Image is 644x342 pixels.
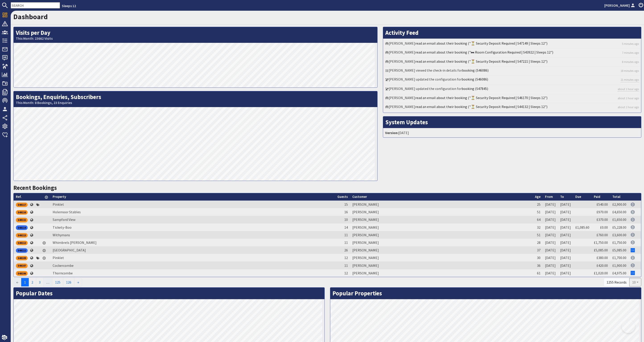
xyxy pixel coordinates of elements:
[344,210,348,214] span: 16
[352,195,367,199] a: Customer
[16,210,28,214] a: S48116
[545,195,553,199] a: From
[13,184,57,191] a: Recent Bookings
[16,263,28,267] a: S48107
[344,225,348,230] span: 14
[631,263,635,267] img: Referer: Sleeps 12
[16,255,28,260] a: S48109
[573,193,592,201] th: Due
[629,278,641,286] button: 10
[600,225,608,230] a: £0.00
[14,288,324,299] h2: Popular Dates
[36,278,43,286] a: 3
[560,195,564,199] a: To
[533,239,543,246] td: 28
[53,248,86,252] a: [GEOGRAPHIC_DATA]
[543,216,558,223] td: [DATE]
[350,246,533,254] td: [PERSON_NAME]
[16,203,28,207] div: S48117
[622,320,635,333] iframe: Toggle Customer Support
[344,248,348,252] span: 26
[21,278,29,286] span: 1
[344,255,348,260] span: 12
[16,225,28,230] a: S48114
[612,195,620,199] a: Total
[612,202,626,207] a: £2,900.00
[631,225,635,229] img: Referer: Sleeps 12
[350,261,533,269] td: [PERSON_NAME]
[385,29,419,36] a: Activity Feed
[631,202,635,207] img: Referer: Sleeps 12
[384,76,640,85] li: [PERSON_NAME] updated the configuration for
[612,240,626,245] a: £1,750.00
[543,201,558,208] td: [DATE]
[543,239,558,246] td: [DATE]
[558,269,573,277] td: [DATE]
[53,263,74,268] a: Cockercombe
[16,225,28,230] div: S48114
[53,217,75,222] a: Sampford View
[350,239,533,246] td: [PERSON_NAME]
[16,271,28,275] a: S48106
[53,225,72,230] a: Tickety-Boo
[535,195,541,199] a: Age
[53,255,64,260] a: Pinklet
[62,4,76,8] a: Sleeps 12
[597,217,608,222] a: £370.00
[16,195,22,199] a: Ref.
[16,217,28,222] a: S48115
[53,202,64,207] a: Pinklet
[612,217,626,222] a: £1,650.00
[631,233,635,237] img: Referer: Sleeps 12
[384,49,640,58] li: [PERSON_NAME]
[462,68,489,73] a: booking (S46086)
[16,233,28,237] a: S48113
[16,218,28,222] div: S48115
[604,3,636,8] a: [PERSON_NAME]
[631,210,635,214] img: Referer: Sleeps 12
[597,233,608,237] a: £760.00
[612,255,626,260] a: £1,700.00
[543,269,558,277] td: [DATE]
[350,208,533,216] td: [PERSON_NAME]
[384,129,640,136] li: [DATE]
[462,86,488,91] a: booking (S47845)
[543,231,558,239] td: [DATE]
[597,202,608,207] a: £540.00
[631,271,635,275] img: Referer: Google
[533,216,543,223] td: 64
[384,103,640,112] li: [PERSON_NAME]
[384,58,640,67] li: [PERSON_NAME]
[385,131,398,135] strong: Version:
[350,216,533,223] td: [PERSON_NAME]
[462,77,488,81] a: booking (S46086)
[612,271,626,275] a: £4,975.00
[63,278,74,286] a: 126
[621,78,639,82] a: 21 minutes ago
[337,195,348,199] a: Guests
[597,263,608,268] a: £420.00
[2,335,7,340] img: staytech_i_w-64f4e8e9ee0a9c174fd5317b4b171b261742d2d393467e5bdba4413f4f884c10.svg
[533,261,543,269] td: 36
[29,278,36,286] a: 2
[533,201,543,208] td: 25
[16,202,28,207] a: S48117
[415,104,547,109] a: read an email about their booking ("⏳ Security Deposit Required | S44132 | Sleeps 12")
[543,261,558,269] td: [DATE]
[415,41,547,46] a: read an email about their booking ("⏳ Security Deposit Required | S47149 | Sleeps 12")
[558,208,573,216] td: [DATE]
[533,224,543,231] td: 32
[344,233,348,237] span: 11
[543,208,558,216] td: [DATE]
[533,254,543,261] td: 30
[558,224,573,231] td: [DATE]
[384,94,640,103] li: [PERSON_NAME]
[622,51,639,55] a: 7 minutes ago
[415,50,553,54] a: read an email about their booking ("🛏 Room Configuration Required | S43922 | Sleeps 12")
[14,27,377,43] h2: Visits per Day
[558,254,573,261] td: [DATE]
[543,246,558,254] td: [DATE]
[558,246,573,254] td: [DATE]
[385,118,428,126] a: System Updates
[384,67,640,76] li: [PERSON_NAME] viewed the check-in details for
